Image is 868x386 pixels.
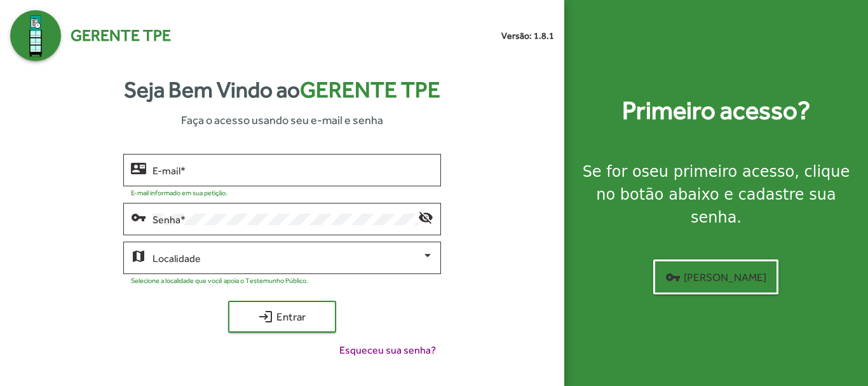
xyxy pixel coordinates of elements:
[228,301,336,333] button: Entrar
[642,163,795,181] strong: seu primeiro acesso
[339,343,436,358] span: Esqueceu sua senha?
[418,209,433,224] mat-icon: visibility_off
[665,270,681,285] mat-icon: vpn_key
[501,29,554,43] small: Versão: 1.8.1
[131,189,227,196] mat-hint: E-mail informado em sua petição.
[653,259,778,294] button: [PERSON_NAME]
[10,10,61,61] img: Logo Gerente
[580,160,853,229] div: Se for o , clique no botão abaixo e cadastre sua senha.
[181,111,383,128] span: Faça o acesso usando seu e-mail e senha
[131,209,146,224] mat-icon: vpn_key
[124,73,440,107] strong: Seja Bem Vindo ao
[131,277,308,284] mat-hint: Selecione a localidade que você apoia o Testemunho Público.
[665,266,766,289] span: [PERSON_NAME]
[240,305,325,328] span: Entrar
[622,92,810,130] strong: Primeiro acesso?
[131,160,146,176] mat-icon: contact_mail
[71,24,171,48] span: Gerente TPE
[300,77,440,102] span: Gerente TPE
[131,248,146,263] mat-icon: map
[258,309,273,324] mat-icon: login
